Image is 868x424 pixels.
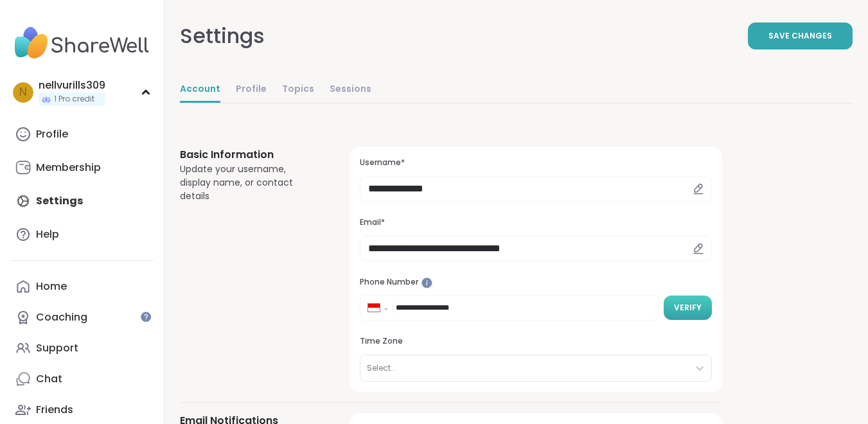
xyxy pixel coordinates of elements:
span: 1 Pro credit [54,94,94,105]
div: Coaching [36,310,87,324]
span: n [19,84,27,101]
div: nellvurills309 [39,78,105,93]
div: Update your username, display name, or contact details [180,163,319,203]
h3: Phone Number [360,277,712,288]
a: Sessions [330,77,371,103]
button: Verify [664,296,712,320]
a: Profile [236,77,267,103]
iframe: Spotlight [141,312,151,322]
div: Chat [36,372,62,386]
h3: Username* [360,157,712,168]
img: ShareWell Nav Logo [10,21,154,66]
span: Verify [674,302,702,314]
h3: Basic Information [180,147,319,163]
a: Profile [10,119,154,150]
a: Membership [10,152,154,183]
div: Membership [36,161,101,175]
a: Support [10,333,154,364]
a: Account [180,77,220,103]
div: Support [36,341,78,355]
a: Home [10,271,154,302]
a: Topics [282,77,314,103]
a: Help [10,219,154,250]
h3: Email* [360,217,712,228]
div: Home [36,279,67,294]
div: Profile [36,127,68,141]
button: Save Changes [748,22,853,49]
a: Chat [10,364,154,394]
h3: Time Zone [360,336,712,347]
iframe: Spotlight [421,278,432,288]
span: Save Changes [768,30,832,42]
div: Friends [36,403,73,417]
div: Help [36,227,59,242]
a: Coaching [10,302,154,333]
div: Settings [180,21,265,51]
